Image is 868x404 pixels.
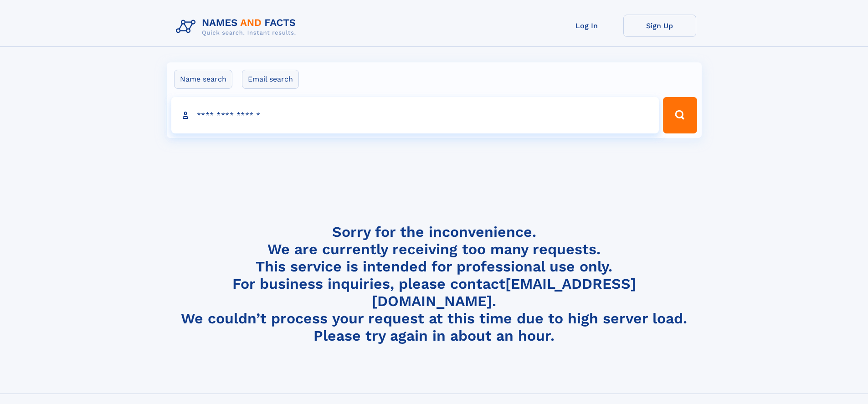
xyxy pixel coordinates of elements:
[172,223,696,345] h4: Sorry for the inconvenience. We are currently receiving too many requests. This service is intend...
[171,97,659,133] input: search input
[372,275,636,310] a: [EMAIL_ADDRESS][DOMAIN_NAME]
[550,15,623,37] a: Log In
[172,15,303,39] img: Logo Names and Facts
[242,70,299,89] label: Email search
[663,97,697,133] button: Search Button
[174,70,232,89] label: Name search
[623,15,696,37] a: Sign Up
